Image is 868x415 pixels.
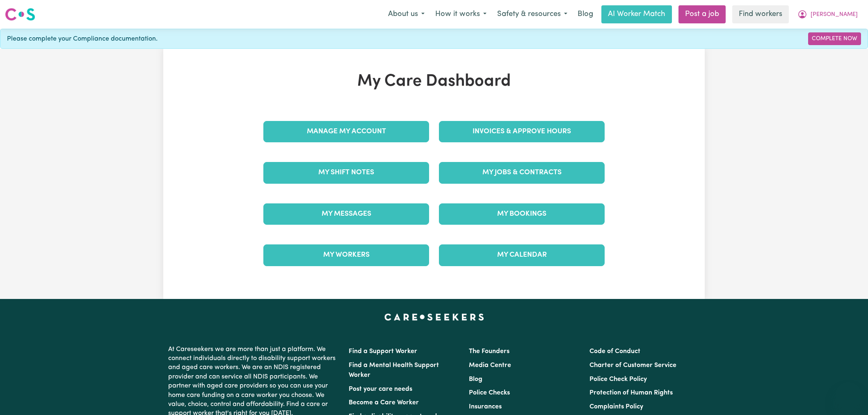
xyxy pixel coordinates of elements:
a: Protection of Human Rights [589,390,673,396]
a: The Founders [469,348,509,355]
a: Police Checks [469,390,510,396]
a: My Messages [263,203,429,225]
a: Careseekers logo [5,5,35,24]
img: Careseekers logo [5,7,35,22]
a: Complete Now [808,32,861,45]
a: Complaints Policy [589,404,643,410]
a: Code of Conduct [589,348,640,355]
a: My Shift Notes [263,162,429,183]
span: [PERSON_NAME] [811,10,858,19]
a: My Workers [263,244,429,266]
a: Blog [469,376,482,383]
a: Find a Mental Health Support Worker [349,362,439,379]
button: Safety & resources [492,6,573,23]
a: Become a Care Worker [349,399,419,406]
button: How it works [430,6,492,23]
a: Careseekers home page [384,314,484,320]
a: Invoices & Approve Hours [439,121,605,142]
a: AI Worker Match [601,5,672,23]
a: Blog [573,5,598,23]
a: Post a job [678,5,726,23]
a: Charter of Customer Service [589,362,676,369]
a: Media Centre [469,362,511,369]
a: Insurances [469,404,502,410]
button: About us [383,6,430,23]
a: Find a Support Worker [349,348,417,355]
a: My Calendar [439,244,605,266]
a: My Jobs & Contracts [439,162,605,183]
iframe: Button to launch messaging window [835,382,861,408]
span: Please complete your Compliance documentation. [7,34,158,44]
a: Police Check Policy [589,376,647,383]
h1: My Care Dashboard [258,72,610,91]
a: Post your care needs [349,386,412,392]
a: Find workers [732,5,789,23]
a: My Bookings [439,203,605,225]
button: My Account [792,6,863,23]
a: Manage My Account [263,121,429,142]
